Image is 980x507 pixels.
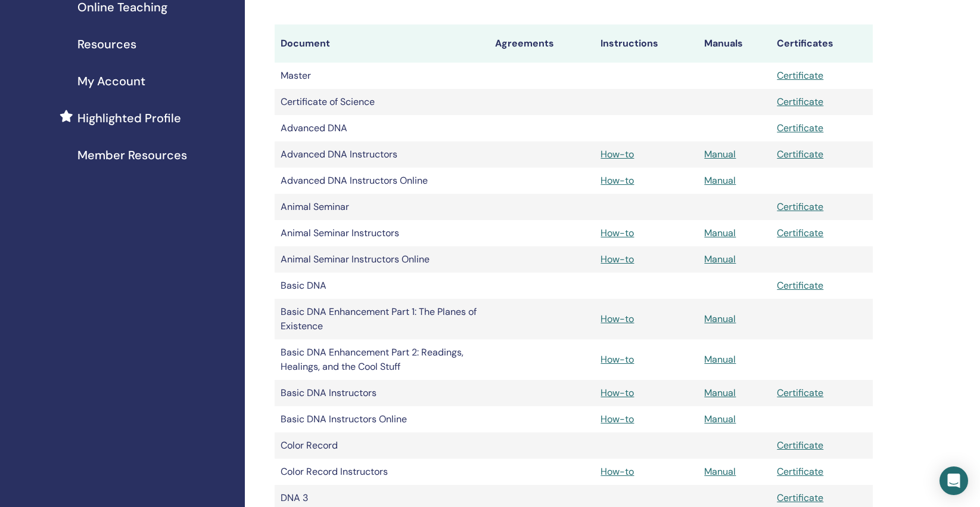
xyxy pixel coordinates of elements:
[777,465,823,478] a: Certificate
[275,24,489,63] th: Document
[777,279,823,292] a: Certificate
[275,141,489,168] td: Advanced DNA Instructors
[77,35,136,53] span: Resources
[704,313,736,325] a: Manual
[77,109,181,127] span: Highlighted Profile
[777,95,823,108] a: Certificate
[601,174,634,187] a: How-to
[601,465,634,478] a: How-to
[595,24,698,63] th: Instructions
[77,72,145,90] span: My Account
[275,63,489,89] td: Master
[275,299,489,339] td: Basic DNA Enhancement Part 1: The Planes of Existence
[777,200,823,213] a: Certificate
[275,273,489,299] td: Basic DNA
[704,387,736,399] a: Manual
[939,466,968,495] div: Open Intercom Messenger
[777,387,823,399] a: Certificate
[275,115,489,141] td: Advanced DNA
[275,339,489,380] td: Basic DNA Enhancement Part 2: Readings, Healings, and the Cool Stuff
[601,387,634,399] a: How-to
[704,465,736,478] a: Manual
[275,194,489,220] td: Animal Seminar
[275,89,489,115] td: Certificate of Science
[601,353,634,366] a: How-to
[777,227,823,239] a: Certificate
[275,380,489,406] td: Basic DNA Instructors
[777,491,823,504] a: Certificate
[275,406,489,432] td: Basic DNA Instructors Online
[77,146,187,164] span: Member Resources
[275,168,489,194] td: Advanced DNA Instructors Online
[771,24,873,63] th: Certificates
[777,122,823,134] a: Certificate
[704,253,736,265] a: Manual
[601,313,634,325] a: How-to
[275,459,489,485] td: Color Record Instructors
[704,413,736,425] a: Manual
[698,24,771,63] th: Manuals
[704,148,736,160] a: Manual
[704,227,736,239] a: Manual
[601,227,634,239] a: How-to
[777,69,823,82] a: Certificate
[777,439,823,452] a: Certificate
[704,353,736,366] a: Manual
[601,148,634,160] a: How-to
[275,432,489,459] td: Color Record
[704,174,736,187] a: Manual
[489,24,595,63] th: Agreements
[777,148,823,160] a: Certificate
[601,413,634,425] a: How-to
[275,246,489,273] td: Animal Seminar Instructors Online
[601,253,634,265] a: How-to
[275,220,489,246] td: Animal Seminar Instructors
